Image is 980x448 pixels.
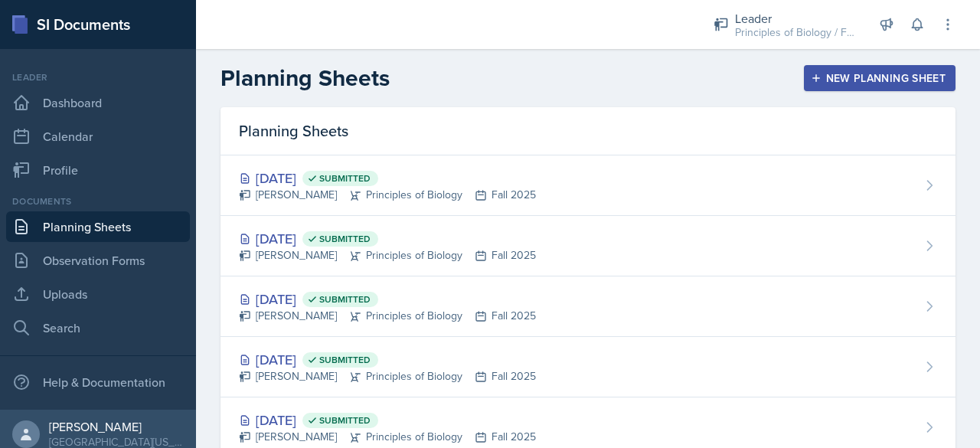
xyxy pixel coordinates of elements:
a: [DATE] Submitted [PERSON_NAME]Principles of BiologyFall 2025 [220,337,955,397]
a: Dashboard [6,87,190,118]
a: [DATE] Submitted [PERSON_NAME]Principles of BiologyFall 2025 [220,276,955,337]
span: Submitted [319,172,371,185]
a: [DATE] Submitted [PERSON_NAME]Principles of BiologyFall 2025 [220,155,955,216]
div: Documents [6,195,190,208]
div: Leader [735,9,857,28]
span: Submitted [319,233,371,245]
div: [PERSON_NAME] Principles of Biology Fall 2025 [239,429,536,445]
a: Uploads [6,279,190,309]
a: [DATE] Submitted [PERSON_NAME]Principles of BiologyFall 2025 [220,216,955,276]
a: Search [6,312,190,343]
div: [DATE] [239,410,536,430]
h2: Planning Sheets [220,64,390,92]
a: Profile [6,155,190,185]
div: [DATE] [239,168,536,188]
div: New Planning Sheet [814,72,946,84]
div: [DATE] [239,289,536,309]
a: Calendar [6,121,190,152]
div: Principles of Biology / Fall 2025 [735,25,857,41]
div: Help & Documentation [6,367,190,397]
div: Leader [6,70,190,84]
div: [DATE] [239,349,536,370]
div: [DATE] [239,228,536,249]
button: New Planning Sheet [804,65,955,91]
div: [PERSON_NAME] Principles of Biology Fall 2025 [239,368,536,384]
div: [PERSON_NAME] Principles of Biology Fall 2025 [239,247,536,263]
span: Submitted [319,293,371,306]
div: [PERSON_NAME] Principles of Biology Fall 2025 [239,308,536,324]
span: Submitted [319,354,371,366]
div: [PERSON_NAME] [49,419,184,434]
a: Observation Forms [6,245,190,276]
span: Submitted [319,414,371,427]
div: [PERSON_NAME] Principles of Biology Fall 2025 [239,187,536,203]
a: Planning Sheets [6,211,190,242]
div: Planning Sheets [220,107,955,155]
